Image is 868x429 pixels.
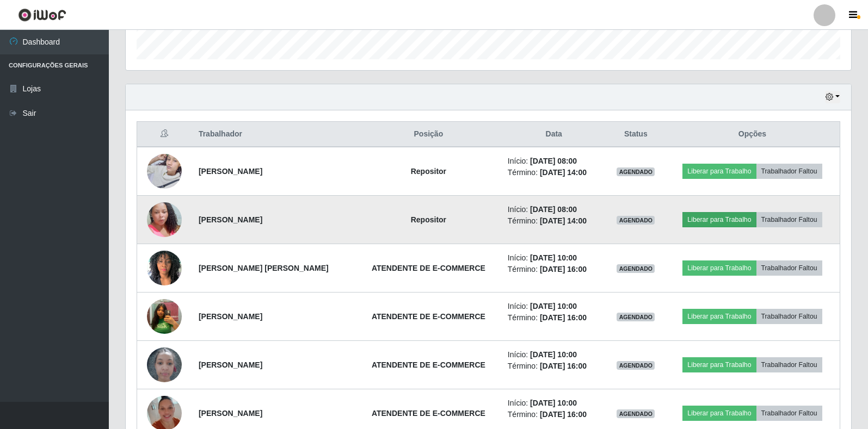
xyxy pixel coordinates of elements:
[682,309,756,324] button: Liberar para Trabalho
[530,205,577,214] time: [DATE] 08:00
[411,215,446,224] strong: Repositor
[508,360,600,372] li: Término:
[540,362,587,370] time: [DATE] 16:00
[756,212,822,227] button: Trabalhador Faltou
[508,215,600,227] li: Término:
[372,360,485,369] strong: ATENDENTE DE E-COMMERCE
[508,349,600,360] li: Início:
[147,294,182,339] img: 1749579597632.jpeg
[756,260,822,276] button: Trabalhador Faltou
[192,122,356,147] th: Trabalhador
[756,357,822,372] button: Trabalhador Faltou
[508,167,600,178] li: Término:
[682,357,756,372] button: Liberar para Trabalho
[617,216,655,225] span: AGENDADO
[147,245,182,291] img: 1748449029171.jpeg
[617,313,655,321] span: AGENDADO
[18,8,66,22] img: CoreUI Logo
[372,312,485,321] strong: ATENDENTE DE E-COMMERCE
[508,204,600,215] li: Início:
[147,148,182,194] img: 1755028690244.jpeg
[617,264,655,273] span: AGENDADO
[756,406,822,421] button: Trabalhador Faltou
[508,156,600,167] li: Início:
[508,397,600,409] li: Início:
[199,264,329,272] strong: [PERSON_NAME] [PERSON_NAME]
[682,260,756,276] button: Liberar para Trabalho
[199,409,262,418] strong: [PERSON_NAME]
[682,406,756,421] button: Liberar para Trabalho
[530,302,577,310] time: [DATE] 10:00
[530,399,577,407] time: [DATE] 10:00
[540,216,587,225] time: [DATE] 14:00
[530,157,577,165] time: [DATE] 08:00
[682,164,756,179] button: Liberar para Trabalho
[372,264,485,272] strong: ATENDENTE DE E-COMMERCE
[617,167,655,176] span: AGENDADO
[508,252,600,264] li: Início:
[540,410,587,419] time: [DATE] 16:00
[199,167,262,176] strong: [PERSON_NAME]
[147,189,182,251] img: 1755510400416.jpeg
[147,341,182,388] img: 1754258368800.jpeg
[540,265,587,273] time: [DATE] 16:00
[199,215,262,224] strong: [PERSON_NAME]
[617,361,655,370] span: AGENDADO
[501,122,607,147] th: Data
[372,409,485,418] strong: ATENDENTE DE E-COMMERCE
[508,409,600,420] li: Término:
[665,122,840,147] th: Opções
[756,309,822,324] button: Trabalhador Faltou
[682,212,756,227] button: Liberar para Trabalho
[508,264,600,275] li: Término:
[508,312,600,324] li: Término:
[540,313,587,322] time: [DATE] 16:00
[530,350,577,359] time: [DATE] 10:00
[411,167,446,176] strong: Repositor
[607,122,665,147] th: Status
[617,409,655,418] span: AGENDADO
[356,122,501,147] th: Posição
[756,164,822,179] button: Trabalhador Faltou
[508,301,600,312] li: Início:
[540,168,587,177] time: [DATE] 14:00
[530,253,577,262] time: [DATE] 10:00
[199,360,262,369] strong: [PERSON_NAME]
[199,312,262,321] strong: [PERSON_NAME]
